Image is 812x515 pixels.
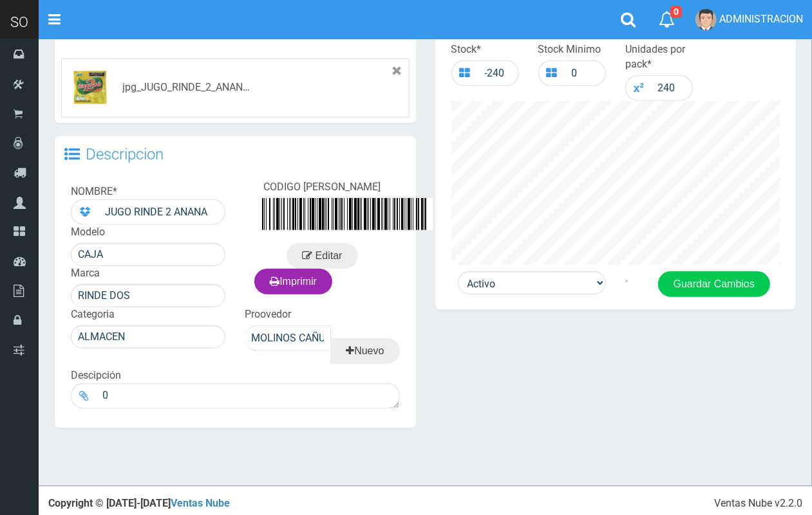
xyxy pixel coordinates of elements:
[71,307,115,322] label: Categoria
[651,75,693,101] input: 1
[658,271,770,297] button: Guardar Cambios
[71,325,225,348] input: Escribe nombre...
[256,198,433,230] img: AAAA
[71,266,100,281] label: Marca
[330,338,399,364] a: Nuevo
[254,269,332,294] a: Imprimir
[719,13,803,25] span: ADMINISTRACION
[71,364,121,383] label: Descipción
[263,180,381,195] label: CODIGO [PERSON_NAME]
[171,497,230,509] a: Ventas Nube
[71,180,117,199] label: NOMBRE
[96,383,400,409] textarea: 0
[695,9,717,30] img: User Image
[71,225,105,240] label: Modelo
[65,62,117,114] img: jpg_JUGO_RINDE_2_ANANA.jpg
[86,147,164,162] h3: Descripcion
[451,42,482,57] label: Stock
[71,284,225,307] input: Escribe modelo...
[71,243,225,266] input: Escribe modelo...
[122,80,251,95] div: jpg_JUGO_RINDE_2_ANANA.jpg
[565,60,606,86] input: Stock minimo...
[670,6,682,18] span: 0
[538,42,601,57] label: Stock Minimo
[287,243,357,269] a: Editar
[245,307,291,322] label: Proovedor
[625,42,693,72] label: Unidades por pack
[99,199,225,225] input: Escribe el Nombre del producto...
[245,325,331,351] input: Escribe nombre...
[478,60,519,86] input: Stock total...
[714,496,802,511] div: Ventas Nube v2.2.0
[48,497,230,509] strong: Copyright © [DATE]-[DATE]
[625,272,628,284] span: .
[316,250,343,261] span: Editar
